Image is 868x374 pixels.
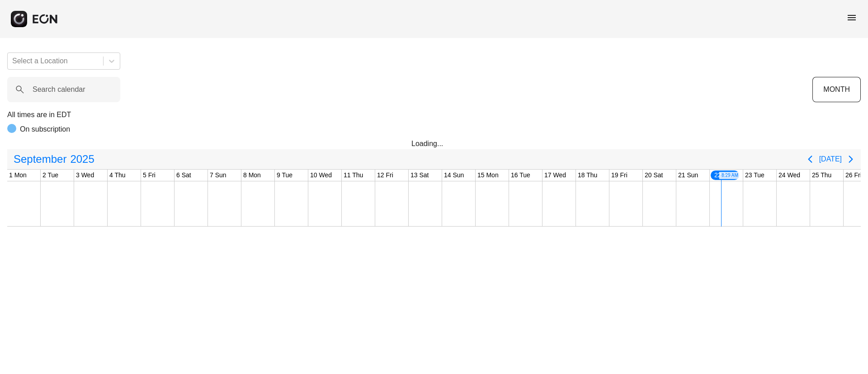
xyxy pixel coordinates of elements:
div: 11 Thu [342,170,365,181]
button: MONTH [812,77,861,102]
button: Next page [842,150,860,168]
div: 14 Sun [442,170,466,181]
p: On subscription [20,124,70,135]
label: Search calendar [33,84,85,95]
div: 20 Sat [643,170,665,181]
span: menu [846,12,857,23]
div: 26 Fri [844,170,863,181]
div: Loading... [411,138,457,149]
div: 17 Wed [542,170,568,181]
div: 23 Tue [743,170,766,181]
div: 1 Mon [7,170,28,181]
div: 4 Thu [108,170,127,181]
div: 8 Mon [241,170,263,181]
button: September2025 [8,150,100,168]
div: 15 Mon [476,170,500,181]
div: 19 Fri [609,170,629,181]
div: 12 Fri [375,170,395,181]
div: 21 Sun [676,170,700,181]
span: September [12,150,68,168]
span: 2025 [68,150,96,168]
button: Previous page [801,150,819,168]
div: 7 Sun [208,170,228,181]
div: 6 Sat [175,170,193,181]
div: 2 Tue [41,170,60,181]
div: 5 Fri [141,170,157,181]
div: 18 Thu [576,170,599,181]
div: 16 Tue [509,170,532,181]
div: 24 Wed [777,170,802,181]
div: 3 Wed [74,170,96,181]
p: All times are in EDT [7,109,861,120]
div: 10 Wed [308,170,334,181]
div: 25 Thu [810,170,833,181]
div: 9 Tue [275,170,294,181]
button: [DATE] [819,151,842,167]
div: 22 Mon [710,170,740,181]
div: 13 Sat [409,170,430,181]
